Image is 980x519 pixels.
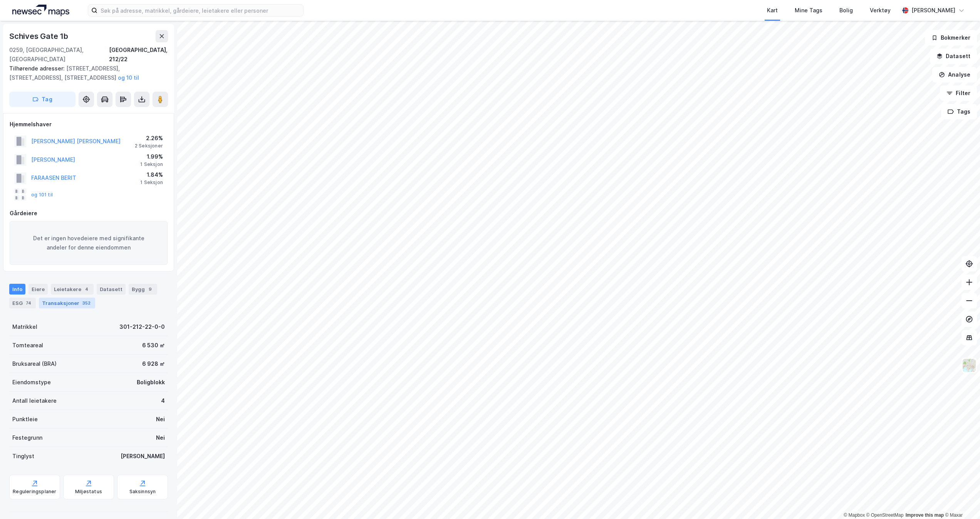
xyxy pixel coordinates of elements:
[906,512,944,518] a: Improve this map
[940,85,977,101] button: Filter
[9,45,109,64] div: 0259, [GEOGRAPHIC_DATA], [GEOGRAPHIC_DATA]
[161,396,165,405] div: 4
[12,359,57,368] div: Bruksareal (BRA)
[83,285,91,293] div: 4
[12,433,42,442] div: Festegrunn
[121,452,165,461] div: [PERSON_NAME]
[39,298,95,308] div: Transaksjoner
[10,221,168,265] div: Det er ingen hovedeiere med signifikante andeler for denne eiendommen
[135,134,163,143] div: 2.26%
[844,512,865,518] a: Mapbox
[941,482,980,519] iframe: Chat Widget
[9,92,76,107] button: Tag
[12,396,57,405] div: Antall leietakere
[135,143,163,149] div: 2 Seksjoner
[10,120,168,129] div: Hjemmelshaver
[767,6,778,15] div: Kart
[13,489,56,495] div: Reguleringsplaner
[932,67,977,82] button: Analyse
[925,30,977,45] button: Bokmerker
[24,299,33,307] div: 74
[866,512,904,518] a: OpenStreetMap
[140,170,163,179] div: 1.84%
[941,482,980,519] div: Kontrollprogram for chat
[146,285,154,293] div: 9
[140,152,163,161] div: 1.99%
[930,49,977,64] button: Datasett
[12,341,43,350] div: Tomteareal
[109,45,168,64] div: [GEOGRAPHIC_DATA], 212/22
[795,6,822,15] div: Mine Tags
[75,489,102,495] div: Miljøstatus
[29,284,48,295] div: Eiere
[97,284,126,295] div: Datasett
[97,5,303,16] input: Søk på adresse, matrikkel, gårdeiere, leietakere eller personer
[962,358,977,373] img: Z
[12,5,69,16] img: logo.a4113a55bc3d86da70a041830d287a7e.svg
[12,378,51,387] div: Eiendomstype
[9,284,25,295] div: Info
[12,415,38,424] div: Punktleie
[941,104,977,119] button: Tags
[870,6,891,15] div: Verktøy
[10,209,168,218] div: Gårdeiere
[119,322,165,331] div: 301-212-22-0-0
[9,65,66,72] span: Tilhørende adresser:
[140,161,163,167] div: 1 Seksjon
[142,341,165,350] div: 6 530 ㎡
[911,6,955,15] div: [PERSON_NAME]
[9,298,36,308] div: ESG
[129,489,156,495] div: Saksinnsyn
[12,452,34,461] div: Tinglyst
[137,378,165,387] div: Boligblokk
[12,322,37,331] div: Matrikkel
[129,284,157,295] div: Bygg
[839,6,853,15] div: Bolig
[156,433,165,442] div: Nei
[140,179,163,186] div: 1 Seksjon
[142,359,165,368] div: 6 928 ㎡
[51,284,94,295] div: Leietakere
[81,299,92,307] div: 352
[156,415,165,424] div: Nei
[9,64,162,82] div: [STREET_ADDRESS], [STREET_ADDRESS], [STREET_ADDRESS]
[9,30,70,42] div: Schives Gate 1b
